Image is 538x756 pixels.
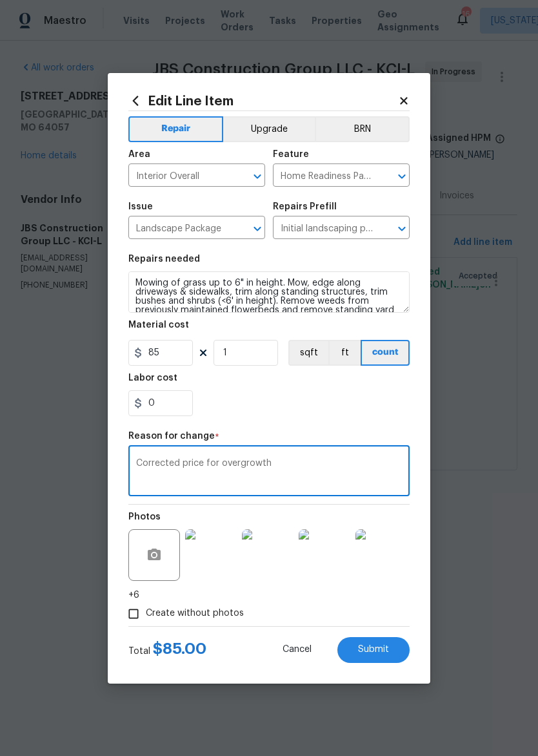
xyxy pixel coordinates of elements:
[128,255,200,264] h5: Repairs needed
[358,645,389,655] span: Submit
[337,637,410,663] button: Submit
[315,116,410,142] button: BRN
[288,340,328,366] button: sqft
[128,320,189,330] h5: Material cost
[361,340,410,366] button: count
[128,589,139,602] span: +6
[128,642,206,658] div: Total
[128,202,153,211] h5: Issue
[128,116,223,142] button: Repair
[153,641,206,656] span: $ 85.00
[393,167,411,185] button: Open
[128,373,177,383] h5: Labor cost
[128,432,215,441] h5: Reason for change
[262,637,332,663] button: Cancel
[273,150,309,159] h5: Feature
[283,645,312,655] span: Cancel
[248,220,266,238] button: Open
[273,202,337,211] h5: Repairs Prefill
[128,512,161,521] h5: Photos
[136,459,402,486] textarea: Corrected price for overgrowth
[393,220,411,238] button: Open
[223,116,315,142] button: Upgrade
[248,167,266,185] button: Open
[128,271,410,313] textarea: Mowing of grass up to 6" in height. Mow, edge along driveways & sidewalks, trim along standing st...
[328,340,361,366] button: ft
[128,94,398,108] h2: Edit Line Item
[146,607,244,620] span: Create without photos
[128,150,150,159] h5: Area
